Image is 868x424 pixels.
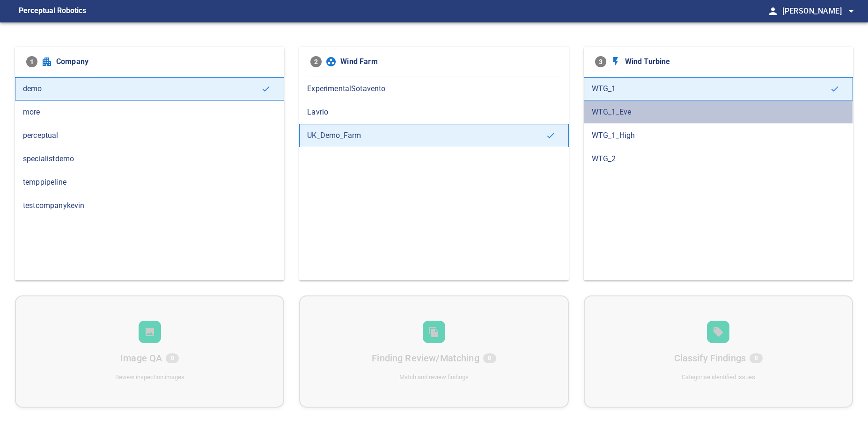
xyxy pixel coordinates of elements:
div: WTG_1 [584,77,853,101]
span: testcompanykevin [23,200,276,211]
span: person [767,6,779,17]
span: Lavrio [307,107,560,118]
span: Wind Turbine [625,56,842,67]
div: Lavrio [299,101,568,124]
div: temppipeline [15,171,284,194]
span: [PERSON_NAME] [782,5,857,18]
span: Company [56,56,273,67]
span: ExperimentalSotavento [307,83,560,94]
span: temppipeline [23,177,276,188]
span: perceptual [23,130,276,141]
span: WTG_2 [592,153,845,165]
span: WTG_1 [592,83,830,94]
div: perceptual [15,124,284,147]
div: UK_Demo_Farm [299,124,568,147]
div: testcompanykevin [15,194,284,217]
div: ExperimentalSotavento [299,77,568,101]
div: demo [15,77,284,101]
span: Wind Farm [340,56,557,67]
span: WTG_1_High [592,130,845,141]
div: WTG_1_Eve [584,101,853,124]
button: [PERSON_NAME] [779,2,857,21]
div: WTG_2 [584,147,853,171]
span: more [23,107,276,118]
span: WTG_1_Eve [592,107,845,118]
span: 2 [310,56,322,67]
span: 1 [26,56,37,67]
figcaption: Perceptual Robotics [19,4,86,19]
div: specialistdemo [15,147,284,171]
span: UK_Demo_Farm [307,130,545,141]
span: demo [23,83,261,94]
span: arrow_drop_down [846,6,857,17]
div: more [15,101,284,124]
div: WTG_1_High [584,124,853,147]
span: specialistdemo [23,153,276,165]
span: 3 [595,56,606,67]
